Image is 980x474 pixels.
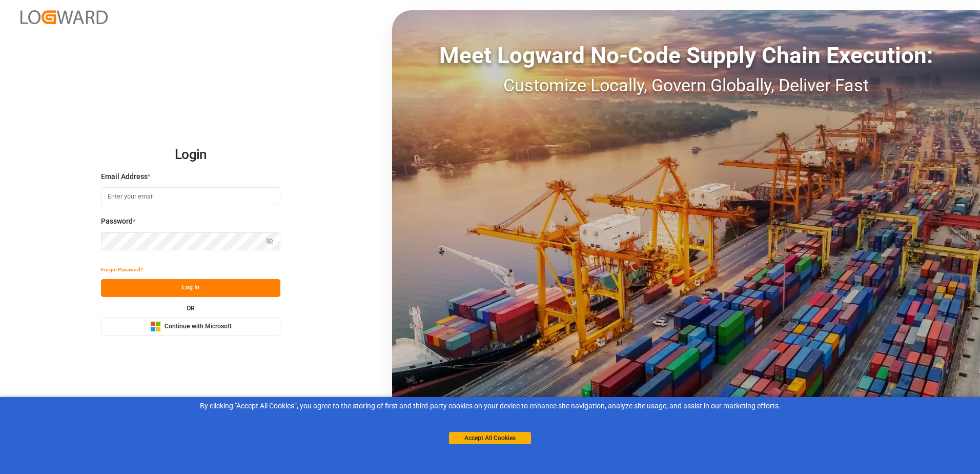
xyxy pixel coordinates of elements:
span: Password [101,216,133,227]
button: Accept All Cookies [449,432,531,444]
h2: Login [101,139,280,171]
span: Email Address [101,171,148,182]
input: Enter your email [101,187,280,205]
button: Forgot Password? [101,261,143,279]
div: Meet Logward No-Code Supply Chain Execution: [392,38,980,72]
button: Continue with Microsoft [101,318,280,335]
small: OR [187,305,195,311]
span: Continue with Microsoft [165,322,232,331]
div: Customize Locally, Govern Globally, Deliver Fast [392,72,980,98]
button: Log In [101,279,280,297]
div: By clicking "Accept All Cookies”, you agree to the storing of first and third-party cookies on yo... [7,401,973,411]
img: Logward_new_orange.png [21,10,108,24]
